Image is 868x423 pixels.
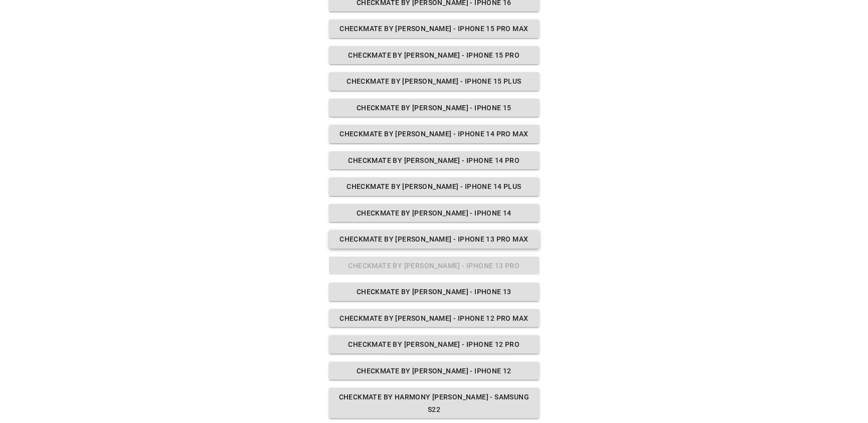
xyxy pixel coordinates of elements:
button: Checkmate by [PERSON_NAME] - iPhone 14 [329,204,540,223]
button: Checkmate by [PERSON_NAME] - iPhone 14 Pro [329,151,540,170]
button: Checkmate by [PERSON_NAME] - iPhone 13 [329,283,540,301]
button: Checkmate by [PERSON_NAME] - iPhone 15 Plus [329,72,540,91]
button: Checkmate by [PERSON_NAME] - iPhone 12 [329,362,540,380]
button: Checkmate by [PERSON_NAME] - iPhone 15 [329,99,540,117]
button: Checkmate by [PERSON_NAME] - iPhone 15 Pro Max [329,20,540,38]
button: Checkmate by [PERSON_NAME] - iPhone 14 Pro Max [329,125,540,143]
button: Checkmate by [PERSON_NAME] - iPhone 12 Pro Max [329,309,540,328]
button: Checkmate by [PERSON_NAME] - iPhone 14 Plus [329,177,540,196]
button: Checkmate by Harmony [PERSON_NAME] - Samsung S22 [329,388,540,418]
button: Checkmate by [PERSON_NAME] - iPhone 12 Pro [329,335,540,354]
button: Checkmate by [PERSON_NAME] - iPhone 13 Pro Max [329,230,540,249]
button: Checkmate by [PERSON_NAME] - iPhone 15 Pro [329,46,540,65]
